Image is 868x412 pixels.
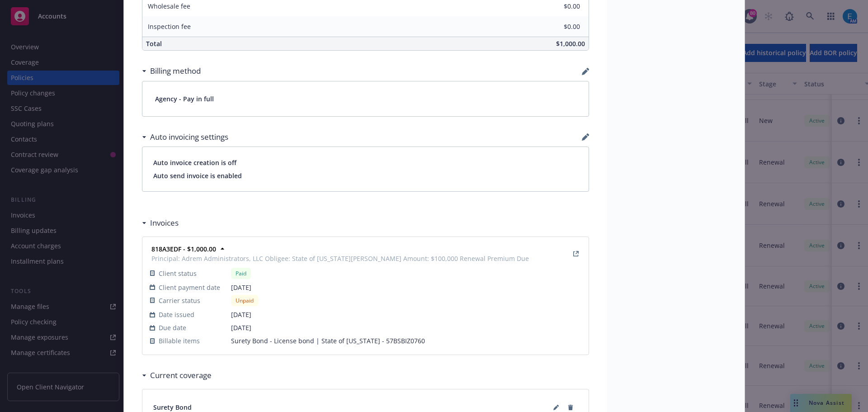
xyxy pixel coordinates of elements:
[231,310,581,319] span: [DATE]
[150,217,179,229] h3: Invoices
[571,248,581,259] a: View Invoice
[231,268,251,279] div: Paid
[159,296,200,305] span: Carrier status
[231,295,258,306] div: Unpaid
[231,323,581,332] span: [DATE]
[159,269,197,278] span: Client status
[159,310,194,319] span: Date issued
[142,131,228,143] div: Auto invoicing settings
[148,2,190,10] span: Wholesale fee
[150,131,228,143] h3: Auto invoicing settings
[231,283,581,292] span: [DATE]
[142,369,212,381] div: Current coverage
[159,323,186,332] span: Due date
[159,283,220,292] span: Client payment date
[153,403,192,412] span: Surety Bond
[148,22,191,31] span: Inspection fee
[556,39,585,48] span: $1,000.00
[231,336,581,346] span: Surety Bond - License bond | State of [US_STATE] - 57BSBIZ0760
[150,369,212,381] h3: Current coverage
[142,65,201,77] div: Billing method
[153,158,578,167] span: Auto invoice creation is off
[150,65,201,77] h3: Billing method
[142,217,179,229] div: Invoices
[527,20,585,33] input: 0.00
[151,254,529,263] span: Principal: Adrem Administrators, LLC Obligee: State of [US_STATE][PERSON_NAME] Amount: $100,000 R...
[146,39,162,48] span: Total
[142,81,589,116] div: Agency - Pay in full
[153,171,578,180] span: Auto send invoice is enabled
[151,245,216,253] strong: 818A3EDF - $1,000.00
[159,336,200,346] span: Billable items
